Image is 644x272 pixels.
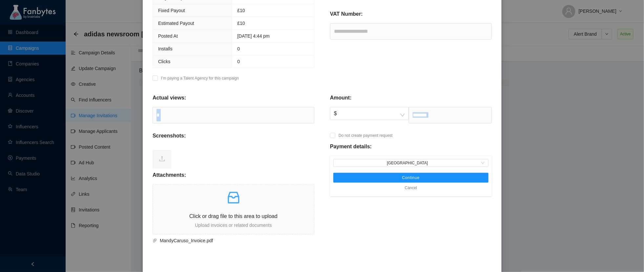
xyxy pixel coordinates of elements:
span: USA [336,159,486,167]
span: 0 [237,59,240,64]
span: paper-clip [153,238,157,243]
span: £10 [237,8,245,13]
span: Cancel [405,185,417,191]
span: Clicks [158,59,170,64]
span: inboxClick or drag file to this area to uploadUpload invoices or related documents [153,185,314,234]
span: Continue [402,175,420,180]
span: inbox [225,190,241,206]
span: Installs [158,46,173,51]
p: I’m paying a Talent Agency for this campaign [161,75,239,82]
p: Click or drag file to this area to upload [153,212,314,220]
p: Screenshots: [153,132,186,140]
span: upload [158,155,165,162]
button: Cancel [400,183,422,193]
span: Estimated Payout [158,21,194,26]
span: 0 [237,46,240,51]
p: Upload invoices or related documents [153,222,314,229]
span: £10 [237,21,245,26]
p: Do not create payment request [339,132,393,139]
button: Continue [333,173,488,183]
span: MandyCaruso_Invoice.pdf [157,237,306,244]
span: [DATE] 4:44 pm [237,33,270,39]
span: Fixed Payout [158,8,185,13]
p: Amount: [330,94,352,102]
span: $ [334,107,405,120]
p: Actual views: [153,94,186,102]
span: Posted At [158,33,178,39]
p: Payment details: [330,143,372,151]
p: VAT Number: [330,10,363,18]
p: Attachments: [153,171,186,179]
